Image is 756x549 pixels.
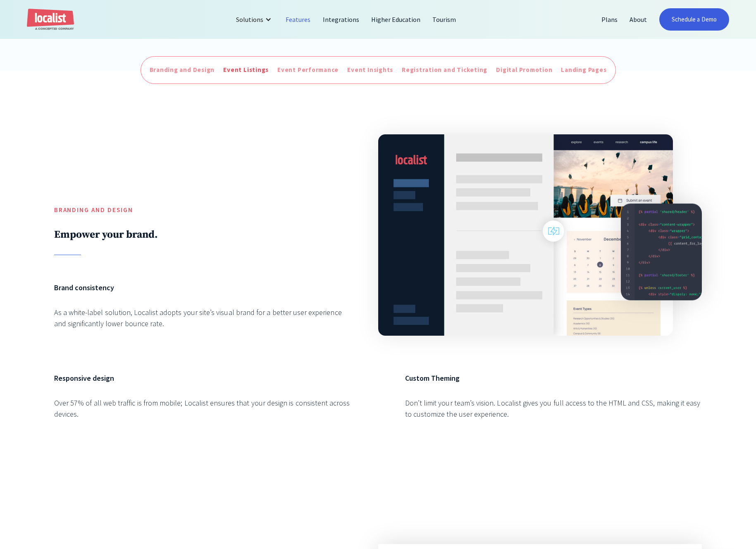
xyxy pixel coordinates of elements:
[427,10,462,29] a: Tourism
[561,65,606,75] div: Landing Pages
[54,205,351,215] h5: Branding and Design
[54,372,351,384] h6: Responsive design
[54,282,351,293] h6: Brand consistency
[150,65,215,75] div: Branding and Design
[494,63,554,77] a: Digital Promotion
[559,63,608,77] a: Landing Pages
[596,10,624,29] a: Plans
[277,65,339,75] div: Event Performance
[54,228,351,241] h2: Empower your brand.
[54,307,351,329] div: As a white-label solution, Localist adopts your site’s visual brand for a better user experience ...
[405,397,702,420] div: Don’t limit your team’s vision. Localist gives you full access to the HTML and CSS, making it eas...
[280,10,317,29] a: Features
[405,372,702,384] h6: Custom Theming
[400,63,489,77] a: Registration and Ticketing
[365,10,427,29] a: Higher Education
[223,65,269,75] div: Event Listings
[659,8,729,31] a: Schedule a Demo
[27,9,74,31] a: home
[275,63,341,77] a: Event Performance
[402,65,487,75] div: Registration and Ticketing
[54,397,351,420] div: Over 57% of all web traffic is from mobile; Localist ensures that your design is consistent acros...
[148,63,217,77] a: Branding and Design
[347,65,393,75] div: Event Insights
[624,10,653,29] a: About
[317,10,365,29] a: Integrations
[236,14,263,24] div: Solutions
[345,63,395,77] a: Event Insights
[496,65,552,75] div: Digital Promotion
[221,63,271,77] a: Event Listings
[230,10,280,29] div: Solutions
